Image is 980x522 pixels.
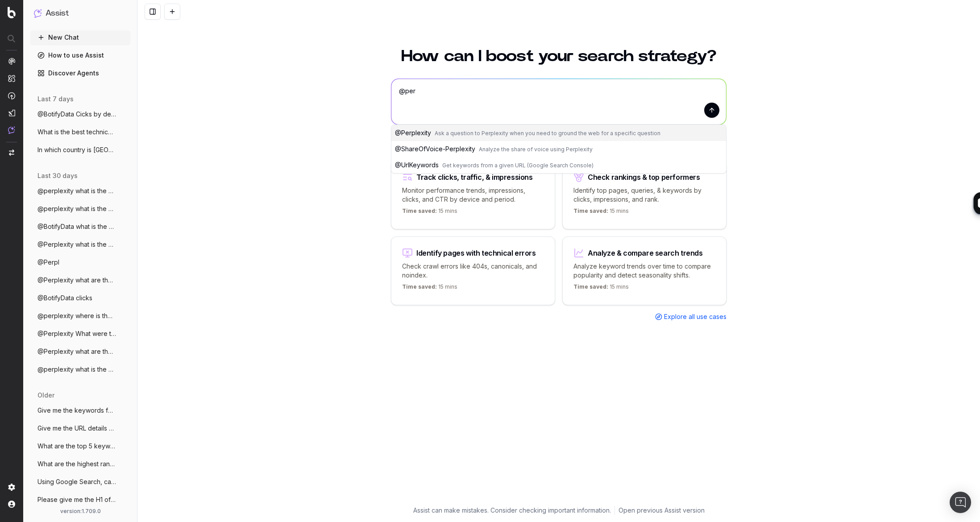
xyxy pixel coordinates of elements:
button: New Chat [30,30,130,45]
img: Analytics [8,58,15,65]
span: @perplexity where is the best mexican fo [37,311,116,320]
span: Give me the keywords for this URL: https [37,406,116,415]
span: @Perplexity what is the best electric ca [37,240,116,249]
div: Check rankings & top performers [588,174,700,181]
button: @ShareOfVoice-PerplexityAnalyze the share of voice using Perplexity [391,141,726,157]
span: @Perplexity What were the results of the [37,329,116,338]
span: @Perpl [37,258,59,267]
img: Botify logo [8,7,16,18]
span: Time saved: [402,283,437,290]
button: Give me the URL details of [URL] [30,421,130,435]
div: Identify pages with technical errors [416,249,536,257]
span: Using Google Search, can you tell me wha [37,477,116,486]
a: How to use Assist [30,48,130,62]
span: What are the top 5 keywords by search vo [37,442,116,451]
h1: How can I boost your search strategy? [391,48,727,64]
div: Analyze & compare search trends [588,249,703,257]
img: Switch project [9,149,14,156]
button: @BotifyData clicks [30,291,130,305]
img: Intelligence [8,75,15,82]
span: last 30 days [37,171,78,180]
div: version: 1.709.0 [34,508,127,515]
span: last 7 days [37,95,74,104]
span: Get keywords from a given URL (Google Search Console) [442,162,594,169]
p: Identify top pages, queries, & keywords by clicks, impressions, and rank. [573,186,715,204]
span: Time saved: [402,207,437,214]
button: What are the highest ranked keywords for [30,457,130,471]
img: Activation [8,92,15,99]
button: @Perpl [30,255,130,269]
button: @UrlKeywordsGet keywords from a given URL (Google Search Console) [391,157,726,173]
a: Discover Agents [30,66,130,80]
span: @BotifyData what is the date of my lates [37,222,116,231]
span: @BotifyData clicks [37,294,92,302]
span: @BotifyData Cicks by device from [DATE] [37,110,116,119]
h1: Assist [46,7,69,20]
button: @Perplexity what is the best electric ca [30,237,130,252]
img: My account [8,501,15,508]
p: 15 mins [573,283,629,294]
p: Analyze keyword trends over time to compare popularity and detect seasonality shifts. [573,262,715,280]
p: 15 mins [402,207,457,218]
span: Time saved: [573,207,608,214]
div: Track clicks, traffic, & impressions [416,174,533,181]
button: @Perplexity what are the trending keywor [30,344,130,359]
span: @Perplexity what are the trending keywor [37,347,116,356]
button: @perplexity what is the best way to star [30,184,130,198]
button: In which country is [GEOGRAPHIC_DATA] ? [30,143,130,157]
img: Assist [34,9,42,17]
button: @BotifyData Cicks by device from [DATE] [30,107,130,121]
span: @perplexity what is the best electric to [37,365,116,374]
p: 15 mins [402,283,457,294]
span: Please give me the H1 of the firt 100 cr [37,495,116,504]
button: @Perplexity what are the trending keywor [30,273,130,287]
span: Analyze the share of voice using Perplexity [479,146,593,153]
button: Assist [34,7,127,20]
button: Give me the keywords for this URL: https [30,403,130,418]
span: In which country is [GEOGRAPHIC_DATA] ? [37,145,116,154]
button: Using Google Search, can you tell me wha [30,475,130,489]
button: What is the best technical SEO tool ? [30,125,130,139]
span: @perplexity what is the best way to star [37,186,116,195]
img: Assist [8,126,15,134]
span: What are the highest ranked keywords for [37,460,116,468]
span: @Perplexity what are the trending keywor [37,276,116,285]
button: @Perplexity What were the results of the [30,327,130,341]
span: @ ShareOfVoice-Perplexity [395,145,475,153]
a: Explore all use cases [655,312,727,321]
span: Time saved: [573,283,608,290]
span: Ask a question to Perplexity when you need to ground the web for a specific question [435,130,660,137]
p: 15 mins [573,207,629,218]
button: @perplexity where is the best mexican fo [30,309,130,323]
img: Setting [8,484,15,491]
span: older [37,391,54,400]
button: @BotifyData what is the date of my lates [30,220,130,234]
span: What is the best technical SEO tool ? [37,128,116,137]
span: @ UrlKeywords [395,161,439,169]
button: @perplexity what is the best electric to [30,362,130,377]
a: Open previous Assist version [619,506,705,515]
span: Explore all use cases [664,312,727,321]
img: Studio [8,109,15,116]
span: @perplexity what is the best way to star [37,204,116,213]
div: Open Intercom Messenger [950,492,971,513]
button: @PerplexityAsk a question to Perplexity when you need to ground the web for a specific question [391,125,726,141]
button: Please give me the H1 of the firt 100 cr [30,493,130,507]
p: Assist can make mistakes. Consider checking important information. [413,506,611,515]
textarea: @per [391,79,726,124]
span: Give me the URL details of [URL] [37,424,116,433]
button: @perplexity what is the best way to star [30,202,130,216]
button: What are the top 5 keywords by search vo [30,439,130,453]
p: Monitor performance trends, impressions, clicks, and CTR by device and period. [402,186,544,204]
p: Check crawl errors like 404s, canonicals, and noindex. [402,262,544,280]
span: @ Perplexity [395,129,431,137]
